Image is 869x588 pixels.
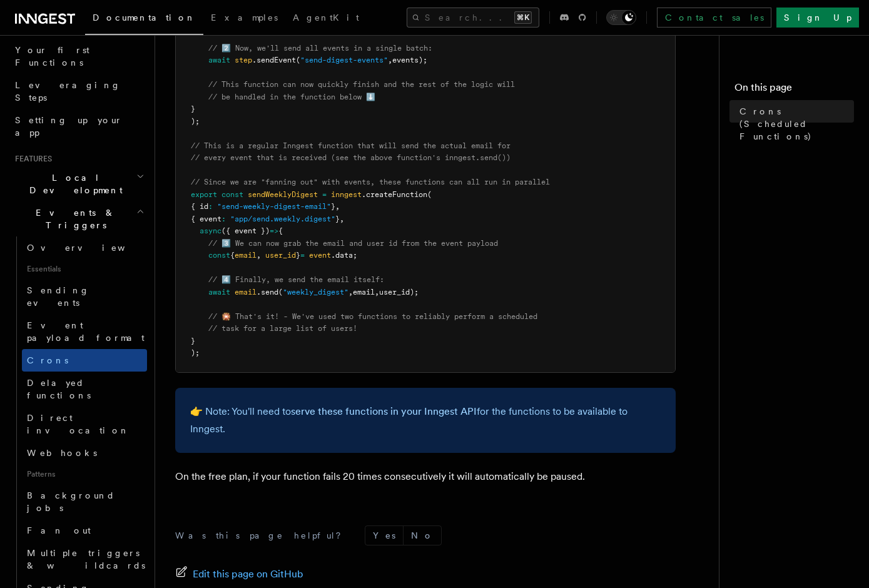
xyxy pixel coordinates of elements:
a: Fan out [22,519,147,542]
span: , [335,202,340,211]
a: Webhooks [22,442,147,464]
span: event [309,251,331,260]
span: // This function can now quickly finish and the rest of the logic will [208,80,515,89]
span: ({ event }) [221,226,270,235]
span: // Since we are "fanning out" with events, these functions can all run in parallel [191,178,550,186]
span: Fan out [27,525,91,535]
span: Examples [211,13,278,23]
a: Sign Up [776,8,859,28]
span: AgentKit [293,13,359,23]
span: Webhooks [27,448,97,458]
span: // This is a regular Inngest function that will send the actual email for [191,141,511,150]
span: Setting up your app [15,115,123,138]
span: "send-weekly-digest-email" [217,202,331,211]
span: events); [392,56,427,64]
span: } [191,337,195,345]
span: Multiple triggers & wildcards [27,548,145,570]
span: // every event that is received (see the above function's inngest.send()) [191,153,511,162]
span: Delayed functions [27,378,91,400]
a: Examples [203,4,285,34]
span: .send [257,288,278,297]
span: await [208,56,230,64]
span: = [300,251,305,260]
span: .sendEvent [252,56,296,64]
p: 👉 Note: You'll need to for the functions to be available to Inngest. [190,403,661,438]
span: // be handled in the function below ⬇️ [208,93,375,101]
span: : [208,202,213,211]
h4: On this page [734,80,854,100]
span: Edit this page on GitHub [193,565,303,583]
span: "app/send.weekly.digest" [230,215,335,223]
button: Search...⌘K [407,8,539,28]
p: On the free plan, if your function fails 20 times consecutively it will automatically be paused. [175,468,676,485]
span: Documentation [93,13,196,23]
span: email [235,251,257,260]
span: async [200,226,221,235]
span: // 3️⃣ We can now grab the email and user id from the event payload [208,239,498,248]
span: step [235,56,252,64]
span: Background jobs [27,490,115,513]
kbd: ⌘K [514,11,532,24]
span: } [331,202,335,211]
span: Patterns [22,464,147,484]
span: Sending events [27,285,89,308]
span: } [296,251,300,260]
a: Overview [22,236,147,259]
span: ); [191,348,200,357]
span: // task for a large list of users! [208,324,357,333]
span: ( [427,190,432,199]
span: Direct invocation [27,413,130,435]
span: Your first Functions [15,45,89,68]
a: Edit this page on GitHub [175,565,303,583]
span: user_id); [379,288,419,297]
a: Direct invocation [22,407,147,442]
span: Features [10,154,52,164]
span: ( [278,288,283,297]
span: } [335,215,340,223]
span: , [348,288,353,297]
span: { [278,226,283,235]
span: , [340,215,344,223]
button: Toggle dark mode [606,10,636,25]
span: Local Development [10,171,136,196]
a: Setting up your app [10,109,147,144]
a: Documentation [85,4,203,35]
a: AgentKit [285,4,367,34]
span: , [257,251,261,260]
a: Your first Functions [10,39,147,74]
span: Overview [27,243,156,253]
p: Was this page helpful? [175,529,350,542]
span: // 4️⃣ Finally, we send the email itself: [208,275,384,284]
span: .data; [331,251,357,260]
a: Delayed functions [22,372,147,407]
a: Crons [22,349,147,372]
a: Multiple triggers & wildcards [22,542,147,577]
span: Crons [27,355,68,365]
span: } [191,104,195,113]
span: = [322,190,327,199]
span: { [230,251,235,260]
span: => [270,226,278,235]
span: Events & Triggers [10,206,136,231]
span: .createFunction [362,190,427,199]
span: ); [191,117,200,126]
span: : [221,215,226,223]
button: Local Development [10,166,147,201]
span: Leveraging Steps [15,80,121,103]
span: // 🎇 That's it! - We've used two functions to reliably perform a scheduled [208,312,537,321]
span: user_id [265,251,296,260]
span: Event payload format [27,320,145,343]
span: email [235,288,257,297]
button: Yes [365,526,403,545]
span: await [208,288,230,297]
a: Event payload format [22,314,147,349]
span: { event [191,215,221,223]
span: Crons (Scheduled Functions) [739,105,854,143]
span: , [375,288,379,297]
button: No [404,526,441,545]
span: const [208,251,230,260]
span: Essentials [22,259,147,279]
span: "send-digest-events" [300,56,388,64]
span: sendWeeklyDigest [248,190,318,199]
span: ( [296,56,300,64]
